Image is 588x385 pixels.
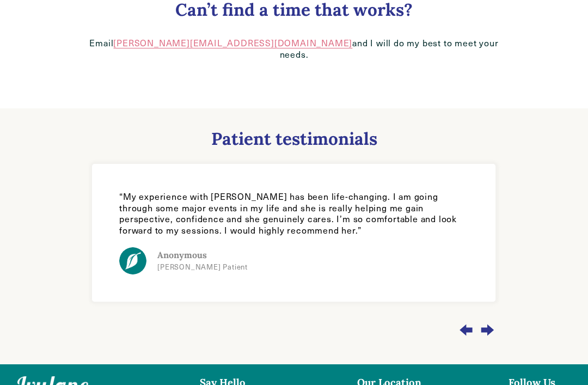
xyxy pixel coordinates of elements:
a: [PERSON_NAME][EMAIL_ADDRESS][DOMAIN_NAME] [113,37,352,48]
img: IvyLane-whiteLeaf-greenCircle.png [119,247,146,274]
p: [PERSON_NAME] Patient [157,263,248,272]
p: Email and I will do my best to meet your needs. [87,38,501,60]
h3: Anonymous [157,250,248,261]
div: Next slide [479,315,496,345]
div: Previous slide [457,315,475,345]
p: “My experience with [PERSON_NAME] has been life-changing. I am going through some major events in... [119,191,468,236]
h3: Patient testimonials [87,128,501,149]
